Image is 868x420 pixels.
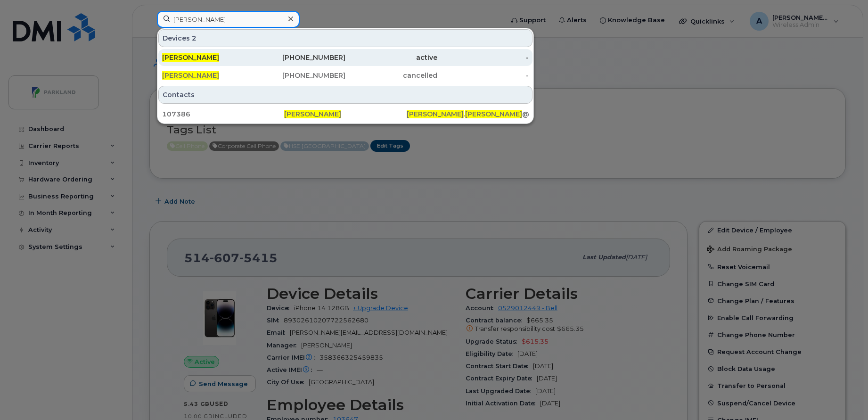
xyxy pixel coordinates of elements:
span: [PERSON_NAME] [162,53,219,62]
span: 2 [192,33,197,43]
div: Devices [158,29,532,47]
span: [PERSON_NAME] [284,110,341,118]
div: - [437,53,529,62]
div: [PHONE_NUMBER] [254,71,346,80]
div: cancelled [345,71,437,80]
div: active [345,53,437,62]
div: . @[DOMAIN_NAME] [407,109,529,119]
a: 107386[PERSON_NAME][PERSON_NAME].[PERSON_NAME]@[DOMAIN_NAME] [158,106,532,123]
span: [PERSON_NAME] [162,71,219,80]
div: [PHONE_NUMBER] [254,53,346,62]
span: [PERSON_NAME] [465,110,522,118]
a: [PERSON_NAME][PHONE_NUMBER]active- [158,49,532,66]
div: - [437,71,529,80]
div: 107386 [162,109,284,119]
div: Contacts [158,86,532,104]
span: [PERSON_NAME] [407,110,464,118]
a: [PERSON_NAME][PHONE_NUMBER]cancelled- [158,67,532,84]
